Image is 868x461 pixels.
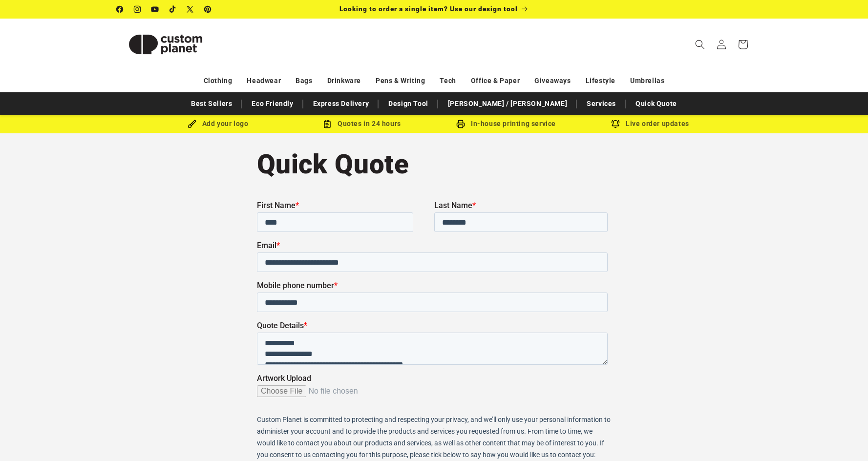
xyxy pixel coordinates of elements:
a: Design Tool [383,95,433,112]
a: Drinkware [327,72,361,89]
a: Quick Quote [631,95,682,112]
h1: Quick Quote [257,147,612,181]
a: Pens & Writing [376,72,425,89]
a: [PERSON_NAME] / [PERSON_NAME] [443,95,572,112]
div: Quotes in 24 hours [290,118,434,130]
img: In-house printing [456,120,465,128]
a: Eco Friendly [247,95,298,112]
a: Headwear [247,72,281,89]
a: Lifestyle [586,72,615,89]
img: Order updates [611,120,620,128]
img: Brush Icon [188,120,196,128]
img: Custom Planet [117,22,214,66]
img: Order Updates Icon [323,120,332,128]
a: Best Sellers [186,95,237,112]
div: In-house printing service [434,118,578,130]
a: Clothing [204,72,233,89]
summary: Search [689,34,711,55]
span: Looking to order a single item? Use our design tool [339,5,518,13]
a: Office & Paper [471,72,520,89]
a: Giveaways [534,72,571,89]
a: Umbrellas [630,72,664,89]
a: Custom Planet [113,19,218,70]
div: Add your logo [146,118,290,130]
div: Live order updates [578,118,722,130]
a: Services [582,95,621,112]
a: Bags [296,72,312,89]
a: Tech [440,72,456,89]
iframe: Chat Widget [700,356,868,461]
a: Express Delivery [308,95,374,112]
